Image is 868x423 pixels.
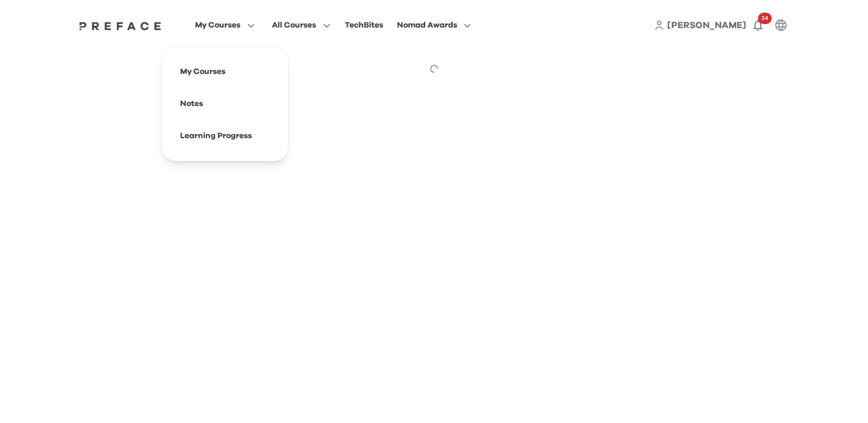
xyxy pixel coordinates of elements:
[272,18,316,32] span: All Courses
[667,18,746,32] a: [PERSON_NAME]
[180,68,225,76] a: My Courses
[76,21,165,30] a: Preface Logo
[180,100,203,108] a: Notes
[746,14,769,37] button: 34
[396,18,457,32] span: Nomad Awards
[192,18,258,33] button: My Courses
[758,13,772,24] span: 34
[195,18,240,32] span: My Courses
[393,18,474,33] button: Nomad Awards
[268,18,334,33] button: All Courses
[180,132,252,140] a: Learning Progress
[667,21,746,30] span: [PERSON_NAME]
[76,21,165,30] img: Preface Logo
[344,18,383,32] div: TechBites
